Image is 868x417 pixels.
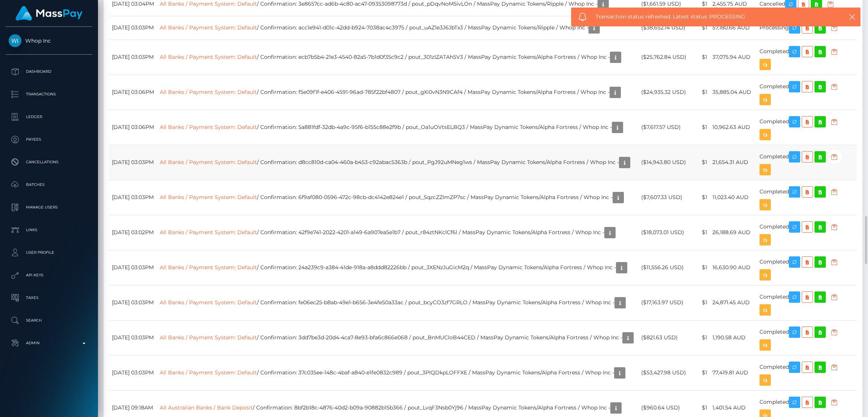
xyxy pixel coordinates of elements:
[710,16,757,40] td: 57,180.66 AUD
[9,315,89,326] p: Search
[757,110,857,145] td: Completed
[691,285,710,320] td: $1
[639,75,691,110] td: ($24,935.32 USD)
[691,320,710,355] td: $1
[160,229,257,236] a: All Banks / Payment System: Default
[9,89,89,100] p: Transactions
[157,215,639,250] td: / Confirmation: 42f9e741-2022-4201-a149-6a907ea5e1b7 / pout_r84ztNKclCf6l / MassPay Dynamic Token...
[109,180,157,215] td: [DATE] 03:03PM
[109,355,157,390] td: [DATE] 03:03PM
[6,311,92,330] a: Search
[691,16,710,40] td: $1
[157,145,639,180] td: / Confirmation: d8cc810d-ca04-460a-b453-c92abac5363b / pout_PgJ92uMNeg1ws / MassPay Dynamic Token...
[157,75,639,110] td: / Confirmation: f5e09f1f-e406-4591-96ad-785f22bf4807 / pout_gXi0vN3N9CAf4 / MassPay Dynamic Token...
[6,37,92,44] span: Whop Inc
[710,250,757,285] td: 16,630.90 AUD
[9,34,21,47] img: Whop Inc
[109,110,157,145] td: [DATE] 03:06PM
[6,243,92,262] a: User Profile
[9,111,89,123] p: Ledger
[157,250,639,285] td: / Confirmation: 24a239c9-a384-41de-918a-a8ddd82226bb / pout_3XENzJuGicM2q / MassPay Dynamic Token...
[6,198,92,217] a: Manage Users
[9,202,89,213] p: Manage Users
[157,355,639,390] td: / Confirmation: 37c035ee-148c-4baf-a840-e1fe0832c989 / pout_3PlQDkpLOFFXE / MassPay Dynamic Token...
[639,145,691,180] td: ($14,943.80 USD)
[109,145,157,180] td: [DATE] 03:03PM
[157,320,639,355] td: / Confirmation: 3dd7be3d-20d4-4ca7-8e93-bfa6c866e068 / pout_BnMUCloB44CED / MassPay Dynamic Token...
[157,180,639,215] td: / Confirmation: 6f9af080-0596-472c-98cb-dc4142e824e1 / pout_5qzcZZImZP7sc / MassPay Dynamic Token...
[757,250,857,285] td: Completed
[160,54,257,60] a: All Banks / Payment System: Default
[710,145,757,180] td: 21,654.31 AUD
[710,40,757,75] td: 37,075.94 AUD
[160,369,257,376] a: All Banks / Payment System: Default
[109,16,157,40] td: [DATE] 03:03PM
[639,320,691,355] td: ($821.63 USD)
[9,224,89,236] p: Links
[757,180,857,215] td: Completed
[109,320,157,355] td: [DATE] 03:03PM
[160,0,257,7] a: All Banks / Payment System: Default
[639,355,691,390] td: ($53,427.98 USD)
[157,16,639,40] td: / Confirmation: acc1e941-d01c-42dd-b924-7038ac4c3975 / pout_uAZ1e3J6JbTx3 / MassPay Dynamic Token...
[6,334,92,353] a: Admin
[639,16,691,40] td: ($38,652.14 USD)
[109,40,157,75] td: [DATE] 03:03PM
[9,66,89,77] p: Dashboard
[691,355,710,390] td: $1
[691,110,710,145] td: $1
[6,62,92,81] a: Dashboard
[157,40,639,75] td: / Confirmation: ecb7b5b4-21e3-4540-82a5-7b1d0f35c9c2 / pout_301zIZATAh5V3 / MassPay Dynamic Token...
[9,179,89,190] p: Batches
[639,40,691,75] td: ($25,762.84 USD)
[757,320,857,355] td: Completed
[757,75,857,110] td: Completed
[691,40,710,75] td: $1
[9,247,89,258] p: User Profile
[757,16,857,40] td: Processing
[639,250,691,285] td: ($11,556.26 USD)
[691,180,710,215] td: $1
[109,215,157,250] td: [DATE] 03:02PM
[6,266,92,285] a: API Keys
[757,145,857,180] td: Completed
[710,180,757,215] td: 11,023.40 AUD
[15,6,83,21] img: MassPay Logo
[710,285,757,320] td: 24,871.45 AUD
[757,40,857,75] td: Completed
[6,85,92,104] a: Transactions
[710,215,757,250] td: 26,188.69 AUD
[9,270,89,281] p: API Keys
[757,285,857,320] td: Completed
[9,156,89,168] p: Cancellations
[6,130,92,149] a: Payees
[596,13,825,21] span: Transaction status refreshed. Latest status: PROCESSING
[691,215,710,250] td: $1
[757,355,857,390] td: Completed
[160,299,257,306] a: All Banks / Payment System: Default
[639,285,691,320] td: ($17,163.97 USD)
[9,292,89,304] p: Taxes
[109,285,157,320] td: [DATE] 03:03PM
[6,175,92,194] a: Batches
[157,110,639,145] td: / Confirmation: 5a881fdf-32db-4a9c-95f6-b155c88e2f9b / pout_Oa1uOVtsELBQ3 / MassPay Dynamic Token...
[160,159,257,166] a: All Banks / Payment System: Default
[6,107,92,126] a: Ledger
[639,110,691,145] td: ($7,617.57 USD)
[691,75,710,110] td: $1
[6,288,92,307] a: Taxes
[160,124,257,130] a: All Banks / Payment System: Default
[757,215,857,250] td: Completed
[639,180,691,215] td: ($7,607.33 USD)
[710,110,757,145] td: 10,962.63 AUD
[160,89,257,95] a: All Banks / Payment System: Default
[160,264,257,271] a: All Banks / Payment System: Default
[109,250,157,285] td: [DATE] 03:03PM
[160,24,257,31] a: All Banks / Payment System: Default
[639,215,691,250] td: ($18,073.01 USD)
[710,320,757,355] td: 1,190.58 AUD
[710,355,757,390] td: 77,419.81 AUD
[6,221,92,239] a: Links
[9,134,89,145] p: Payees
[6,153,92,172] a: Cancellations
